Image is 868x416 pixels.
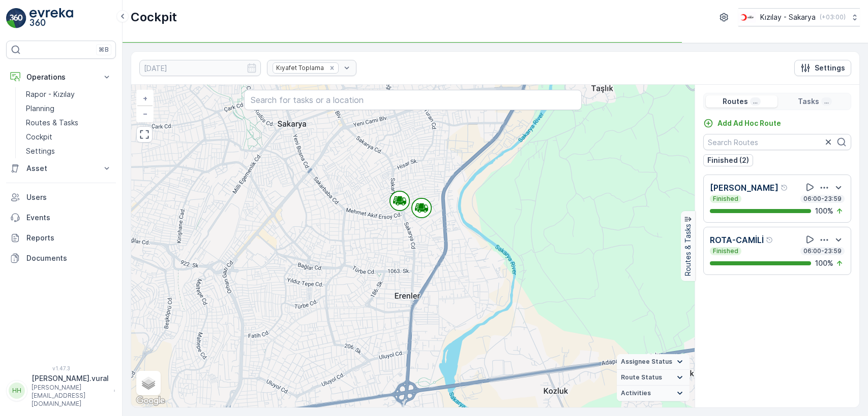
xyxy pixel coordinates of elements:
[6,365,116,371] span: v 1.47.3
[621,373,662,382] span: Route Status
[26,118,78,128] p: Routes & Tasks
[820,13,846,21] p: ( +03:00 )
[6,158,116,179] button: Asset
[798,96,819,107] p: Tasks
[802,247,843,255] p: 06:00-23:59
[712,195,739,203] p: Finished
[781,184,789,192] div: Help Tooltip Icon
[738,8,860,26] button: Kızılay - Sakarya(+03:00)
[6,67,116,87] button: Operations
[26,132,52,142] p: Cockpit
[134,394,167,407] img: Google
[137,106,153,121] a: Zoom Out
[760,12,816,22] p: Kızılay - Sakarya
[22,116,116,130] a: Routes & Tasks
[26,103,54,114] p: Planning
[244,90,582,110] input: Search for tasks or a location
[794,60,851,76] button: Settings
[9,383,25,399] div: HH
[134,394,167,407] a: Open this area in Google Maps (opens a new window)
[22,101,116,116] a: Planning
[752,97,759,106] p: ...
[32,384,109,408] p: [PERSON_NAME][EMAIL_ADDRESS][DOMAIN_NAME]
[22,87,116,101] a: Rapor - Kızılay
[22,144,116,158] a: Settings
[710,182,779,194] p: [PERSON_NAME]
[26,72,96,82] p: Operations
[26,89,75,99] p: Rapor - Kızılay
[621,389,651,397] span: Activities
[815,63,845,73] p: Settings
[32,373,109,384] p: [PERSON_NAME].vural
[6,248,116,268] a: Documents
[617,386,690,401] summary: Activities
[139,60,261,76] input: dd/mm/yyyy
[26,192,112,202] p: Users
[703,154,753,166] button: Finished (2)
[617,354,690,370] summary: Assignee Status
[137,91,153,106] a: Zoom In
[703,134,851,150] input: Search Routes
[6,187,116,207] a: Users
[617,370,690,386] summary: Route Status
[6,373,116,408] button: HH[PERSON_NAME].vural[PERSON_NAME][EMAIL_ADDRESS][DOMAIN_NAME]
[143,94,147,102] span: +
[683,224,693,276] p: Routes & Tasks
[26,146,55,156] p: Settings
[621,358,672,366] span: Assignee Status
[712,247,739,255] p: Finished
[823,97,830,106] p: ...
[723,96,748,107] p: Routes
[815,258,833,268] p: 100 %
[766,236,774,244] div: Help Tooltip Icon
[26,233,112,243] p: Reports
[137,372,160,394] a: Layers
[29,8,73,28] img: logo_light-DOdMpM7g.png
[710,234,764,246] p: ROTA-CAMİLİ
[6,8,26,28] img: logo
[802,195,843,203] p: 06:00-23:59
[703,118,781,128] a: Add Ad Hoc Route
[6,228,116,248] a: Reports
[26,163,96,174] p: Asset
[26,253,112,263] p: Documents
[131,9,177,25] p: Cockpit
[26,213,112,223] p: Events
[717,118,781,128] p: Add Ad Hoc Route
[815,206,833,216] p: 100 %
[99,46,109,54] p: ⌘B
[738,12,756,23] img: k%C4%B1z%C4%B1lay_DTAvauz.png
[22,130,116,144] a: Cockpit
[707,155,749,165] p: Finished (2)
[6,207,116,228] a: Events
[143,109,148,118] span: −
